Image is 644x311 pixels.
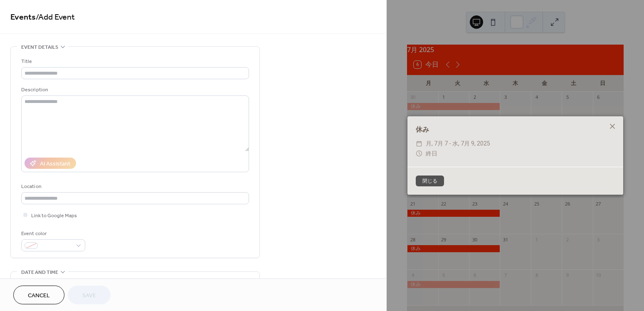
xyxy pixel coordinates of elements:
span: Link to Google Maps [31,211,77,220]
span: 終日 [426,149,437,159]
div: Event color [21,229,84,238]
div: Title [21,57,247,66]
div: 休み [407,125,623,135]
div: ​ [416,139,422,149]
span: 月, 7月 7 - 水, 7月 9, 2025 [426,139,490,149]
div: Description [21,85,247,94]
span: / Add Event [36,9,75,25]
span: Event details [21,43,58,52]
button: Cancel [13,286,64,304]
button: 閉じる [416,176,444,186]
a: Events [10,9,36,25]
div: Location [21,182,247,191]
div: ​ [416,149,422,159]
span: Date and time [21,268,58,277]
span: Cancel [28,291,50,300]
